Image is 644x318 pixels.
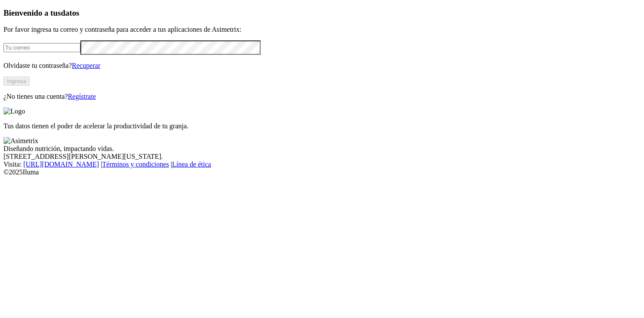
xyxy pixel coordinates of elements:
div: [STREET_ADDRESS][PERSON_NAME][US_STATE]. [3,153,641,161]
p: Por favor ingresa tu correo y contraseña para acceder a tus aplicaciones de Asimetrix: [3,26,641,33]
img: Logo [3,107,25,115]
div: Diseñando nutrición, impactando vidas. [3,145,641,153]
p: ¿No tienes una cuenta? [3,93,641,100]
a: [URL][DOMAIN_NAME] [23,161,99,168]
input: Tu correo [3,43,80,52]
a: Regístrate [68,93,96,100]
a: Recuperar [72,62,100,69]
p: Tus datos tienen el poder de acelerar la productividad de tu granja. [3,122,641,130]
span: datos [61,8,80,17]
div: © 2025 Iluma [3,168,641,176]
a: Términos y condiciones [102,161,169,168]
h3: Bienvenido a tus [3,8,641,18]
p: Olvidaste tu contraseña? [3,62,641,70]
button: Ingresa [3,77,30,86]
a: Línea de ética [172,161,211,168]
div: Visita : | | [3,161,641,168]
img: Asimetrix [3,137,38,145]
